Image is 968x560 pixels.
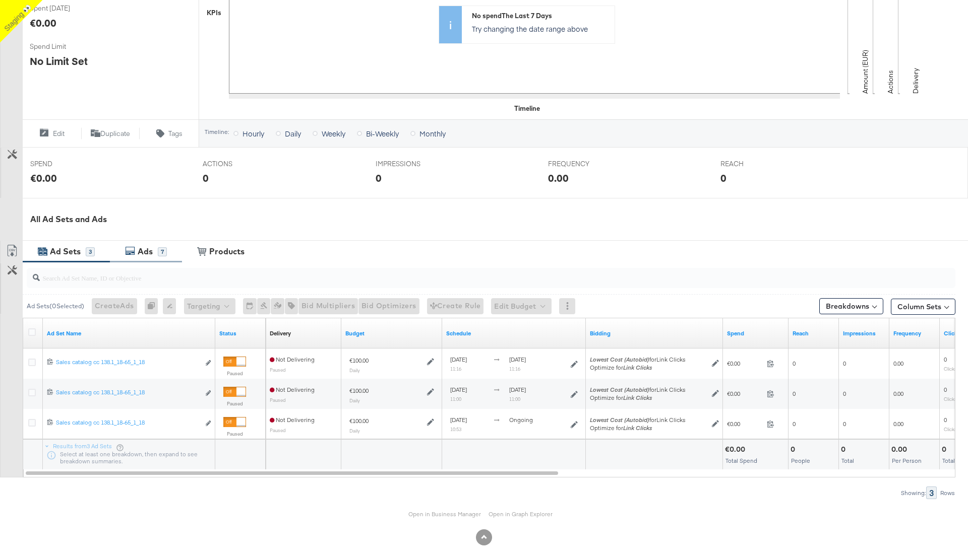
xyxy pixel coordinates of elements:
[489,510,553,518] a: Open in Graph Explorer
[30,54,88,68] div: No Limit Set
[56,388,200,396] div: Sales catalog cc 138.1_18-65_1_18
[720,171,727,185] div: 0
[22,127,81,139] button: Edit
[322,128,345,138] span: Weekly
[590,394,686,402] div: Optimize for
[86,247,95,256] div: 3
[450,426,461,432] sub: 10:53
[376,159,451,169] span: IMPRESSIONS
[376,171,382,185] div: 0
[843,390,846,397] span: 0
[944,416,947,424] span: 0
[203,159,278,169] span: ACTIONS
[843,420,846,428] span: 0
[509,356,526,363] span: [DATE]
[942,445,949,454] div: 0
[223,431,246,437] label: Paused
[204,128,229,135] div: Timeline:
[793,360,796,367] span: 0
[940,489,955,497] div: Rows
[819,298,883,314] button: Breakdowns
[408,510,481,518] a: Open in Business Manager
[56,388,200,399] a: Sales catalog cc 138.1_18-65_1_18
[926,486,937,499] div: 3
[623,364,652,371] em: Link Clicks
[841,445,849,454] div: 0
[243,128,264,138] span: Hourly
[893,329,936,337] a: The average number of times your ad was served to each person.
[349,387,369,395] div: €100.00
[590,424,686,432] div: Optimize for
[158,247,167,256] div: 7
[450,356,467,363] span: [DATE]
[841,457,854,464] span: Total
[56,418,200,429] a: Sales catalog cc 138.1_18-65_1_18
[270,416,315,424] span: Not Delivering
[793,420,796,428] span: 0
[30,214,968,225] div: All Ad Sets and Ads
[590,416,686,424] span: for Link Clicks
[27,302,84,311] div: Ad Sets ( 0 Selected)
[590,356,649,363] em: Lowest Cost (Autobid)
[509,416,533,424] span: ongoing
[349,367,360,373] sub: Daily
[40,264,870,284] input: Search Ad Set Name, ID or Objective
[727,420,763,428] span: €0.00
[892,457,922,464] span: Per Person
[30,4,105,13] span: Spent [DATE]
[270,367,286,373] sub: Paused
[472,11,610,21] div: No spend The Last 7 Days
[270,329,291,337] a: Reflects the ability of your Ad Set to achieve delivery based on ad states, schedule and budget.
[56,358,200,366] div: Sales catalog cc 138.1_18-65_1_18
[450,366,461,372] sub: 11:16
[56,358,200,369] a: Sales catalog cc 138.1_18-65_1_18
[942,457,955,464] span: Total
[47,329,211,337] a: Your Ad Set name.
[349,397,360,403] sub: Daily
[623,394,652,401] em: Link Clicks
[793,390,796,397] span: 0
[270,356,315,363] span: Not Delivering
[725,457,757,464] span: Total Spend
[30,159,106,169] span: SPEND
[509,396,520,402] sub: 11:00
[720,159,796,169] span: REACH
[270,397,286,403] sub: Paused
[270,427,286,433] sub: Paused
[446,329,582,337] a: Shows when your Ad Set is scheduled to deliver.
[548,171,569,185] div: 0.00
[140,127,199,139] button: Tags
[891,445,910,454] div: 0.00
[30,16,56,30] div: €0.00
[548,159,624,169] span: FREQUENCY
[843,360,846,367] span: 0
[366,128,399,138] span: Bi-Weekly
[450,416,467,424] span: [DATE]
[793,329,835,337] a: The number of people your ad was served to.
[472,24,610,34] p: Try changing the date range above
[285,128,301,138] span: Daily
[30,171,57,185] div: €0.00
[590,386,686,393] span: for Link Clicks
[590,386,649,393] em: Lowest Cost (Autobid)
[509,386,526,393] span: [DATE]
[727,329,784,337] a: The total amount spent to date.
[209,246,245,257] div: Products
[893,360,903,367] span: 0.00
[50,246,81,257] div: Ad Sets
[203,171,209,185] div: 0
[725,445,748,454] div: €0.00
[891,299,955,315] button: Column Sets
[944,356,947,363] span: 0
[900,489,926,497] div: Showing:
[219,329,262,337] a: Shows the current state of your Ad Set.
[345,329,438,337] a: Shows the current budget of Ad Set.
[791,445,798,454] div: 0
[270,329,291,337] div: Delivery
[349,357,369,365] div: €100.00
[53,129,65,138] span: Edit
[168,129,183,138] span: Tags
[450,386,467,393] span: [DATE]
[81,127,140,139] button: Duplicate
[145,298,163,314] div: 0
